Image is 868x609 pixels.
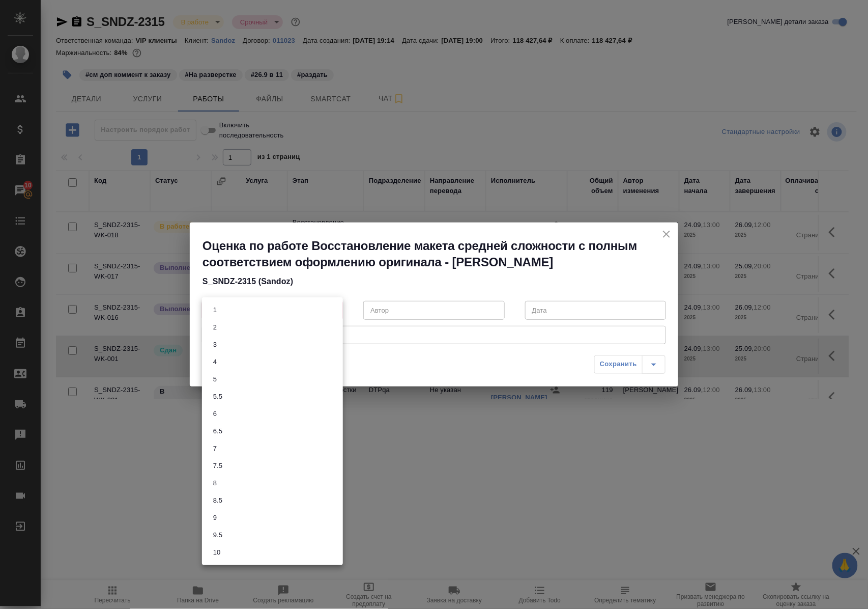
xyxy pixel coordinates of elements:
[210,443,220,454] button: 7
[210,512,220,523] button: 9
[210,478,220,489] button: 8
[210,426,225,437] button: 6.5
[210,460,225,472] button: 7.5
[210,322,220,333] button: 2
[210,408,220,420] button: 6
[210,547,223,558] button: 10
[210,391,225,402] button: 5.5
[210,495,225,506] button: 8.5
[210,530,225,541] button: 9.5
[210,339,220,350] button: 3
[210,374,220,385] button: 5
[210,356,220,368] button: 4
[210,305,220,316] button: 1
